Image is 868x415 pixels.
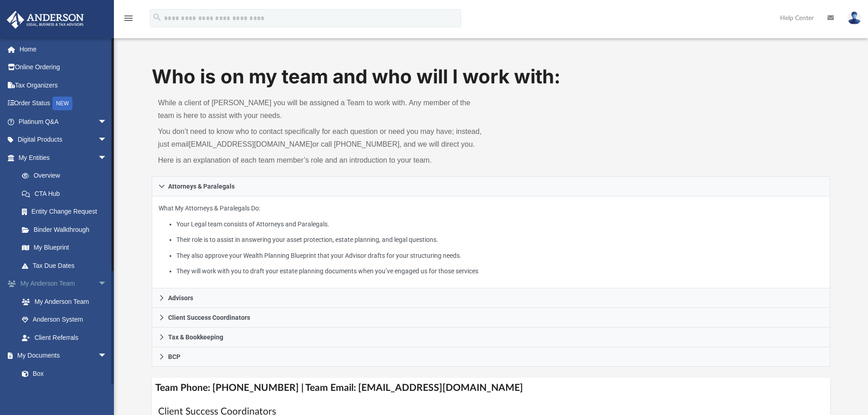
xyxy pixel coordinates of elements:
span: BCP [168,354,180,360]
span: arrow_drop_down [98,149,116,167]
p: Here is an explanation of each team member’s role and an introduction to your team. [158,154,485,167]
a: [EMAIL_ADDRESS][DOMAIN_NAME] [189,140,312,148]
a: Entity Change Request [13,203,121,221]
a: Tax Organizers [6,76,121,94]
a: My Entitiesarrow_drop_down [6,149,121,167]
span: arrow_drop_down [98,131,116,149]
a: Order StatusNEW [6,94,121,113]
a: Overview [13,167,121,185]
div: NEW [52,97,72,110]
span: Attorneys & Paralegals [168,183,235,190]
a: My Anderson Teamarrow_drop_down [6,275,121,293]
h4: Team Phone: [PHONE_NUMBER] | Team Email: [EMAIL_ADDRESS][DOMAIN_NAME] [152,378,831,398]
p: While a client of [PERSON_NAME] you will be assigned a Team to work with. Any member of the team ... [158,97,485,122]
a: Digital Productsarrow_drop_down [6,131,121,149]
a: Advisors [152,288,831,308]
i: menu [123,13,134,24]
a: Client Success Coordinators [152,308,831,328]
li: Their role is to assist in answering your asset protection, estate planning, and legal questions. [176,234,823,246]
a: CTA Hub [13,184,121,203]
a: Client Referrals [13,328,121,347]
p: What My Attorneys & Paralegals Do: [159,203,824,277]
span: Tax & Bookkeeping [168,334,223,340]
span: Client Success Coordinators [168,314,250,321]
div: Attorneys & Paralegals [152,196,831,289]
a: Meeting Minutes [13,383,116,401]
a: menu [123,17,134,24]
a: My Documentsarrow_drop_down [6,347,116,365]
img: User Pic [847,11,861,25]
li: Your Legal team consists of Attorneys and Paralegals. [176,219,823,230]
a: Online Ordering [6,58,121,77]
i: search [152,12,162,22]
a: Binder Walkthrough [13,220,121,239]
h1: Who is on my team and who will I work with: [152,63,831,90]
a: Tax Due Dates [13,256,121,275]
a: Platinum Q&Aarrow_drop_down [6,113,121,131]
a: Home [6,40,121,58]
span: arrow_drop_down [98,347,116,365]
img: Anderson Advisors Platinum Portal [4,11,87,29]
span: Advisors [168,295,193,301]
p: You don’t need to know who to contact specifically for each question or need you may have; instea... [158,125,485,151]
span: arrow_drop_down [98,113,116,131]
a: Tax & Bookkeeping [152,328,831,347]
a: Anderson System [13,311,121,329]
span: arrow_drop_down [98,275,116,293]
a: Attorneys & Paralegals [152,176,831,196]
li: They also approve your Wealth Planning Blueprint that your Advisor drafts for your structuring ne... [176,250,823,261]
a: Box [13,364,112,383]
a: BCP [152,347,831,367]
a: My Blueprint [13,239,116,257]
a: My Anderson Team [13,292,116,311]
li: They will work with you to draft your estate planning documents when you’ve engaged us for those ... [176,266,823,277]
